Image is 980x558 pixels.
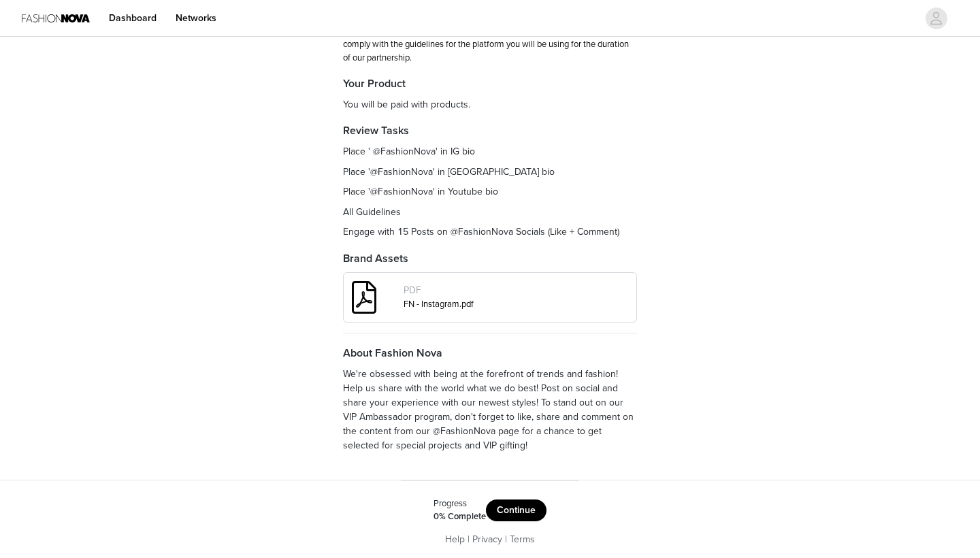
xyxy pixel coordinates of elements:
[343,97,637,112] p: You will be paid with products.
[343,122,637,139] h4: Review Tasks
[343,146,475,157] span: Place ' @FashionNova' in IG bio
[343,166,555,178] span: Place '@FashionNova' in [GEOGRAPHIC_DATA] bio
[434,497,486,511] div: Progress
[505,534,507,545] span: |
[343,226,619,237] span: Engage with 15 Posts on @FashionNova Socials (Like + Comment)
[101,3,165,33] a: Dashboard
[404,299,474,310] a: FN - Instagram.pdf
[343,250,637,267] h4: Brand Assets
[343,206,401,218] span: All Guidelines
[445,534,465,545] a: Help
[167,3,225,33] a: Networks
[343,76,637,92] h4: Your Product
[434,510,486,524] div: 0% Complete
[343,367,637,453] p: We're obsessed with being at the forefront of trends and fashion! Help us share with the world wh...
[930,7,943,29] div: avatar
[486,499,546,521] button: Continue
[22,3,90,33] img: Fashion Nova Logo
[404,284,421,296] span: PDF
[343,345,637,361] h4: About Fashion Nova
[343,186,498,197] span: Place '@FashionNova' in Youtube bio
[468,534,470,545] span: |
[510,534,535,545] a: Terms
[472,534,502,545] a: Privacy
